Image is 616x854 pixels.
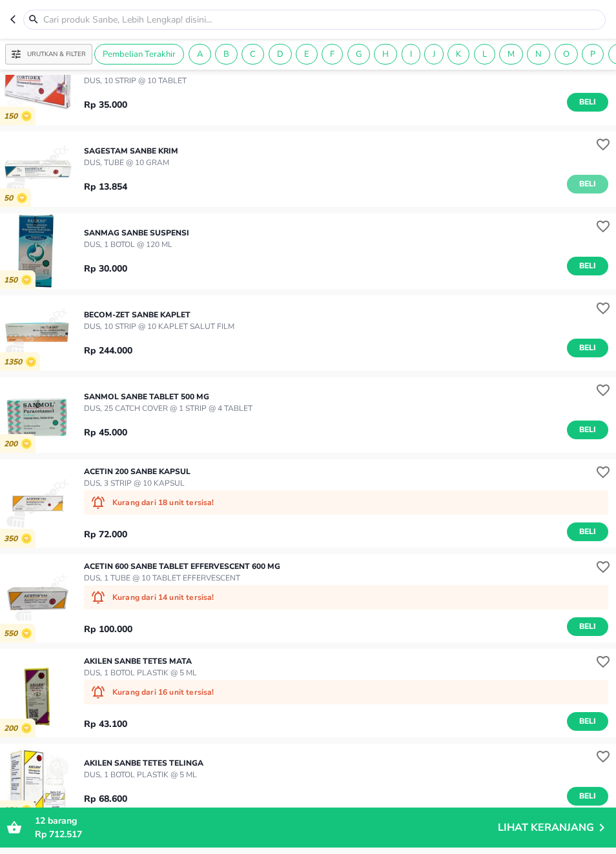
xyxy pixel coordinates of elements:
[4,439,21,449] p: 200
[577,259,599,273] span: Beli
[402,44,420,65] div: I
[84,572,280,584] p: DUS, 1 TUBE @ 10 TABLET EFFERVESCENT
[84,239,189,250] p: DUS, 1 BOTOL @ 120 ML
[94,44,184,65] div: Pembelian Terakhir
[500,48,522,60] span: M
[242,48,263,60] span: C
[322,48,342,60] span: F
[567,257,608,275] button: Beli
[567,175,608,194] button: Beli
[84,622,132,636] p: Rp 100.000
[84,528,127,541] p: Rp 72.000
[84,680,608,704] div: Kurang dari 16 unit tersisa!
[84,561,280,572] p: ACETIN 600 Sanbe TABLET EFFERVESCENT 600 mG
[425,48,443,60] span: J
[84,426,127,439] p: Rp 45.000
[577,341,599,355] span: Beli
[577,620,599,633] span: Beli
[567,522,608,541] button: Beli
[567,617,608,636] button: Beli
[296,48,317,60] span: E
[577,715,599,728] span: Beli
[577,177,599,191] span: Beli
[5,44,92,65] button: Urutkan & Filter
[84,157,178,168] p: DUS, TUBE @ 10 GRAM
[448,48,469,60] span: K
[567,712,608,731] button: Beli
[84,717,127,731] p: Rp 43.100
[374,44,397,65] div: H
[4,534,21,544] p: 350
[269,48,291,60] span: D
[424,44,444,65] div: J
[474,44,495,65] div: L
[42,13,602,26] input: Cari produk Sanbe, Lebih Lengkap! disini…
[582,48,603,60] span: P
[215,44,238,65] div: B
[582,44,604,65] div: P
[577,423,599,437] span: Beli
[84,321,234,332] p: DUS, 10 STRIP @ 10 KAPLET SALUT FILM
[84,75,212,86] p: DUS, 10 STRIP @ 10 TABLET
[567,339,608,357] button: Beli
[84,585,608,610] div: Kurang dari 14 unit tersisa!
[84,477,190,489] p: DUS, 3 STRIP @ 10 KAPSUL
[84,792,127,806] p: Rp 68.600
[375,48,396,60] span: H
[84,391,252,402] p: SANMOL Sanbe TABLET 500 MG
[241,44,264,65] div: C
[84,180,127,194] p: Rp 13.854
[269,44,292,65] div: D
[84,227,189,239] p: SANMAG Sanbe SUSPENSI
[527,44,550,65] div: N
[84,769,203,780] p: DUS, 1 BOTOL PLASTIK @ 5 ML
[555,44,578,65] div: O
[84,667,197,679] p: DUS, 1 BOTOL PLASTIK @ 5 ML
[567,787,608,806] button: Beli
[189,44,211,65] div: A
[84,655,197,667] p: AKILEN Sanbe TETES MATA
[296,44,318,65] div: E
[84,490,608,515] div: Kurang dari 18 unit tersisa!
[4,629,21,639] p: 550
[84,309,234,321] p: BECOM-ZET Sanbe KAPLET
[347,44,370,65] div: G
[402,48,420,60] span: I
[189,48,210,60] span: A
[577,789,599,803] span: Beli
[577,95,599,109] span: Beli
[4,194,17,203] p: 50
[84,757,203,769] p: AKILEN Sanbe TETES TELINGA
[27,50,86,59] p: Urutkan & Filter
[84,262,127,275] p: Rp 30.000
[4,724,21,733] p: 200
[84,145,178,157] p: SAGESTAM Sanbe KRIM
[84,466,190,477] p: ACETIN 200 Sanbe KAPSUL
[95,48,183,60] span: Pembelian Terakhir
[447,44,469,65] div: K
[84,402,252,414] p: DUS, 25 CATCH COVER @ 1 STRIP @ 4 TABLET
[35,828,82,840] span: Rp 712.517
[499,44,523,65] div: M
[84,98,127,112] p: Rp 35.000
[555,48,577,60] span: O
[84,344,132,357] p: Rp 244.000
[4,806,21,815] p: 350
[567,93,608,112] button: Beli
[35,814,498,828] p: barang
[577,525,599,539] span: Beli
[4,275,21,285] p: 150
[4,357,26,367] p: 1350
[348,48,369,60] span: G
[4,112,21,121] p: 150
[567,421,608,439] button: Beli
[475,48,495,60] span: L
[322,44,343,65] div: F
[528,48,549,60] span: N
[35,815,45,827] span: 12
[216,48,237,60] span: B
